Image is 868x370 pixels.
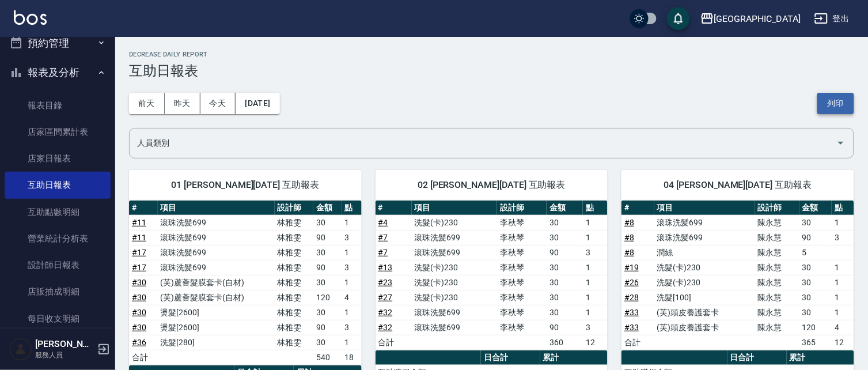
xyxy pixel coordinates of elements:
[497,201,547,216] th: 設計師
[497,215,547,230] td: 李秋琴
[832,260,854,275] td: 1
[624,263,639,272] a: #19
[832,134,850,152] button: Open
[497,230,547,245] td: 李秋琴
[583,260,608,275] td: 1
[583,201,608,216] th: 點
[158,245,275,260] td: 滾珠洗髪699
[832,215,854,230] td: 1
[799,201,832,216] th: 金額
[275,245,314,260] td: 林雅雯
[275,201,314,216] th: 設計師
[654,320,755,335] td: (芙)頭皮養護套卡
[275,305,314,320] td: 林雅雯
[158,290,275,305] td: (芙)蘆薈髮膜套卡(自材)
[378,218,388,227] a: #4
[624,248,634,257] a: #8
[342,215,362,230] td: 1
[547,230,583,245] td: 30
[378,263,393,272] a: #13
[9,338,32,361] img: Person
[5,305,111,332] a: 每日收支明細
[342,245,362,260] td: 1
[755,260,799,275] td: 陳永慧
[342,275,362,290] td: 1
[497,290,547,305] td: 李秋琴
[378,308,393,317] a: #32
[134,133,832,153] input: 人員名稱
[624,308,639,317] a: #33
[275,320,314,335] td: 林雅雯
[35,350,94,360] p: 服務人員
[755,275,799,290] td: 陳永慧
[624,323,639,332] a: #33
[667,7,690,30] button: save
[497,260,547,275] td: 李秋琴
[129,201,362,365] table: a dense table
[342,305,362,320] td: 1
[583,215,608,230] td: 1
[654,215,755,230] td: 滾珠洗髪699
[412,215,498,230] td: 洗髮(卡)230
[158,215,275,230] td: 滾珠洗髪699
[132,338,146,347] a: #36
[132,293,146,302] a: #30
[832,305,854,320] td: 1
[654,305,755,320] td: (芙)頭皮養護套卡
[376,201,608,350] table: a dense table
[342,201,362,216] th: 點
[583,245,608,260] td: 3
[132,308,146,317] a: #30
[132,278,146,287] a: #30
[376,201,412,216] th: #
[275,260,314,275] td: 林雅雯
[158,275,275,290] td: (芙)蘆薈髮膜套卡(自材)
[412,305,498,320] td: 滾珠洗髪699
[158,201,275,216] th: 項目
[755,305,799,320] td: 陳永慧
[342,230,362,245] td: 3
[583,275,608,290] td: 1
[832,230,854,245] td: 3
[497,275,547,290] td: 李秋琴
[132,248,146,257] a: #17
[714,12,801,26] div: [GEOGRAPHIC_DATA]
[5,172,111,198] a: 互助日報表
[412,320,498,335] td: 滾珠洗髪699
[547,290,583,305] td: 30
[654,260,755,275] td: 洗髮(卡)230
[832,320,854,335] td: 4
[158,305,275,320] td: 燙髮[2600]
[621,201,854,350] table: a dense table
[624,278,639,287] a: #26
[313,230,342,245] td: 90
[313,245,342,260] td: 30
[378,233,388,242] a: #7
[755,201,799,216] th: 設計師
[313,350,342,365] td: 540
[376,335,412,350] td: 合計
[313,290,342,305] td: 120
[497,320,547,335] td: 李秋琴
[132,263,146,272] a: #17
[378,278,393,287] a: #23
[583,320,608,335] td: 3
[129,350,158,365] td: 合計
[755,290,799,305] td: 陳永慧
[313,201,342,216] th: 金額
[200,93,236,114] button: 今天
[412,201,498,216] th: 項目
[540,350,608,365] th: 累計
[275,275,314,290] td: 林雅雯
[5,119,111,145] a: 店家區間累計表
[158,335,275,350] td: 洗髮[280]
[378,248,388,257] a: #7
[275,290,314,305] td: 林雅雯
[5,252,111,278] a: 設計師日報表
[832,201,854,216] th: 點
[158,320,275,335] td: 燙髮[2600]
[5,145,111,172] a: 店家日報表
[755,230,799,245] td: 陳永慧
[412,245,498,260] td: 滾珠洗髪699
[696,7,805,31] button: [GEOGRAPHIC_DATA]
